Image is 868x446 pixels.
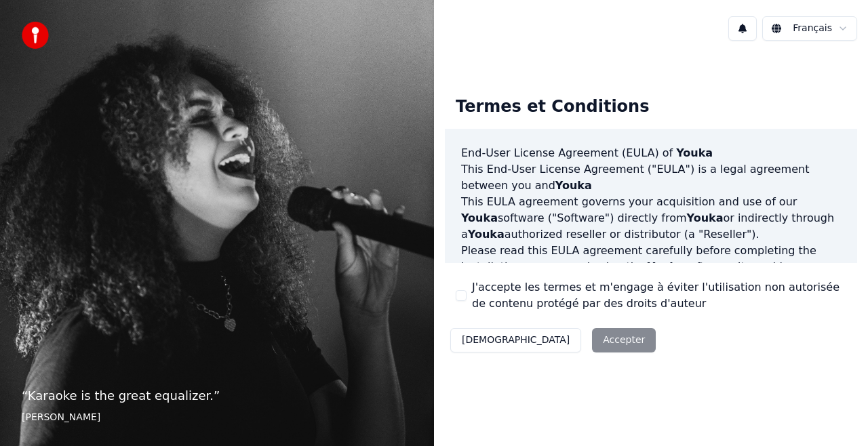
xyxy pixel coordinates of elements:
[450,328,581,352] button: [DEMOGRAPHIC_DATA]
[468,228,505,241] span: Youka
[687,211,724,224] span: Youka
[461,161,841,194] p: This End-User License Agreement ("EULA") is a legal agreement between you and
[22,386,412,405] p: “ Karaoke is the great equalizer. ”
[445,85,660,129] div: Termes et Conditions
[676,146,713,159] span: Youka
[555,179,592,192] span: Youka
[461,243,841,308] p: Please read this EULA agreement carefully before completing the installation process and using th...
[648,260,684,273] span: Youka
[461,194,841,243] p: This EULA agreement governs your acquisition and use of our software ("Software") directly from o...
[472,279,846,312] label: J'accepte les termes et m'engage à éviter l'utilisation non autorisée de contenu protégé par des ...
[461,211,498,224] span: Youka
[22,22,49,49] img: youka
[461,145,841,161] h3: End-User License Agreement (EULA) of
[22,411,412,424] footer: [PERSON_NAME]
